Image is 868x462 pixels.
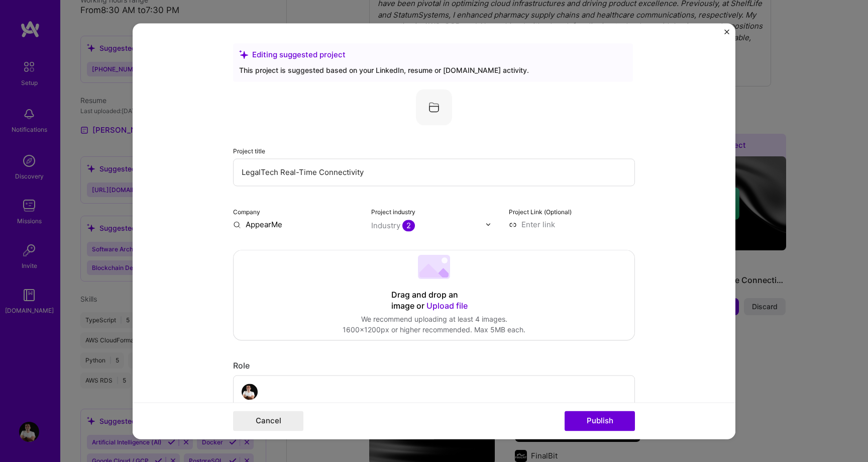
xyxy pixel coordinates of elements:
[233,360,635,371] div: Role
[724,29,729,40] button: Close
[371,208,415,216] label: Project industry
[233,219,359,230] input: Enter name or website
[239,49,627,60] div: Editing suggested project
[426,301,468,311] span: Upload file
[509,208,572,216] label: Project Link (Optional)
[239,50,248,59] i: icon SuggestedTeams
[509,219,635,230] input: Enter link
[416,89,452,125] img: Company logo
[239,65,627,75] div: This project is suggested based on your LinkedIn, resume or [DOMAIN_NAME] activity.
[233,158,635,186] input: Enter the name of the project
[565,411,635,431] button: Publish
[391,290,477,312] div: Drag and drop an image or
[233,411,303,431] button: Cancel
[402,220,415,231] span: 2
[343,314,525,325] div: We recommend uploading at least 4 images.
[233,147,265,155] label: Project title
[485,221,491,227] img: drop icon
[233,250,635,340] div: Drag and drop an image or Upload fileWe recommend uploading at least 4 images.1600x1200px or high...
[233,208,260,216] label: Company
[371,220,415,231] div: Industry
[343,325,525,335] div: 1600x1200px or higher recommended. Max 5MB each.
